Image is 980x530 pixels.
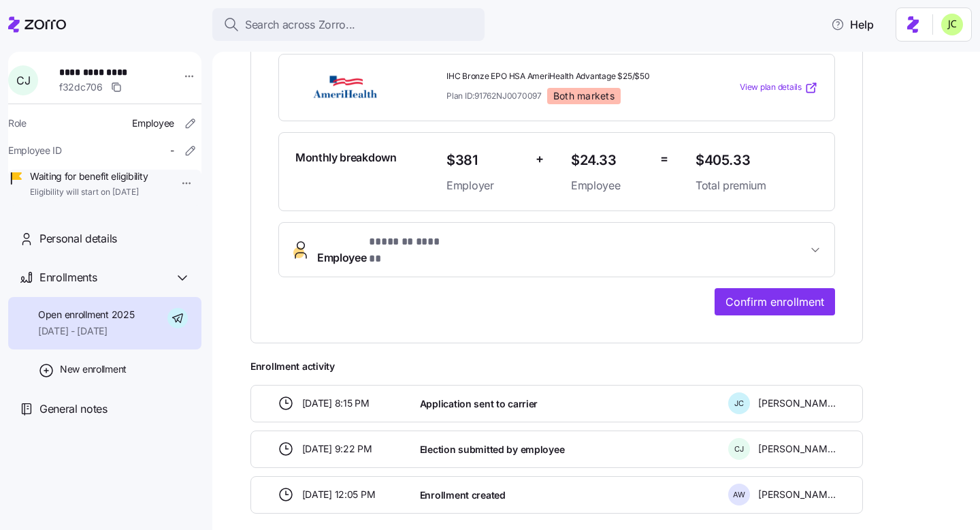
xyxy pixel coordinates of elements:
[420,443,565,456] span: Election submitted by employee
[446,177,525,194] span: Employer
[696,177,818,194] span: Total premium
[38,308,134,322] span: Open enrollment 2025
[39,269,97,286] span: Enrollments
[725,294,824,310] span: Confirm enrollment
[758,442,836,456] span: [PERSON_NAME]
[734,400,744,407] span: J C
[39,230,117,247] span: Personal details
[8,144,62,157] span: Employee ID
[250,360,863,373] span: Enrollment activity
[8,116,27,130] span: Role
[30,170,148,183] span: Waiting for benefit eligibility
[446,71,685,82] span: IHC Bronze EPO HSA AmeriHealth Advantage $25/$50
[536,149,544,169] span: +
[212,8,485,41] button: Search across Zorro...
[758,396,836,410] span: [PERSON_NAME]
[553,90,615,102] span: Both markets
[59,80,103,94] span: f32dc706
[302,488,376,501] span: [DATE] 12:05 PM
[820,11,885,38] button: Help
[38,324,134,338] span: [DATE] - [DATE]
[571,177,649,194] span: Employee
[715,288,835,315] button: Confirm enrollment
[132,116,174,130] span: Employee
[302,396,370,410] span: [DATE] 8:15 PM
[302,442,372,456] span: [DATE] 9:22 PM
[420,488,506,502] span: Enrollment created
[295,149,397,166] span: Monthly breakdown
[420,397,538,411] span: Application sent to carrier
[245,16,355,33] span: Search across Zorro...
[39,401,108,418] span: General notes
[295,72,393,104] img: AmeriHealth
[446,90,542,102] span: Plan ID: 91762NJ0070097
[740,81,802,94] span: View plan details
[317,234,442,266] span: Employee
[16,75,30,86] span: C J
[571,149,649,172] span: $24.33
[60,362,127,376] span: New enrollment
[660,149,668,169] span: =
[831,16,874,33] span: Help
[758,488,836,501] span: [PERSON_NAME]
[734,446,744,453] span: C J
[733,491,745,499] span: A W
[696,149,818,172] span: $405.33
[170,144,174,157] span: -
[740,81,818,95] a: View plan details
[941,14,963,35] img: 0d5040ea9766abea509702906ec44285
[446,149,525,172] span: $381
[30,187,148,198] span: Eligibility will start on [DATE]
